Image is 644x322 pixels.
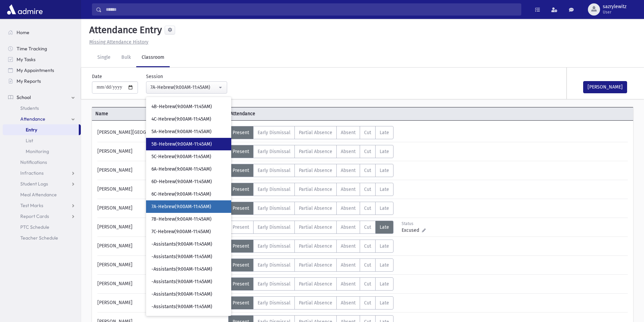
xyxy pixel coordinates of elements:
div: AttTypes [228,296,393,309]
div: [PERSON_NAME] [94,296,228,309]
span: Cut [364,224,371,230]
span: -Assistants(9:00AM-11:45AM) [151,291,212,298]
a: Teacher Schedule [3,232,81,243]
span: Late [380,243,389,249]
span: Present [233,205,249,211]
span: 4C-Hebrew(9:00AM-11:45AM) [151,116,211,123]
div: 7A-Hebrew(9:00AM-11:45AM) [150,84,217,91]
span: Notifications [20,159,47,165]
span: Early Dismissal [258,187,290,192]
span: Absent [341,262,356,268]
span: Late [380,130,389,135]
span: Absent [341,224,356,230]
span: Present [233,168,249,173]
span: Absent [341,130,356,135]
button: [PERSON_NAME] [583,81,627,93]
span: sazrylewitz [603,4,626,9]
a: Classroom [136,48,170,67]
span: Attendance [227,110,362,117]
span: Early Dismissal [258,243,290,249]
span: Partial Absence [299,281,332,287]
span: Partial Absence [299,130,332,135]
a: Missing Attendance History [87,39,148,45]
span: Late [380,149,389,154]
a: Students [3,103,81,114]
span: School [17,94,31,100]
div: AttTypes [228,277,393,291]
span: User [603,9,626,15]
span: Late [380,205,389,211]
span: Early Dismissal [258,168,290,173]
span: Present [233,300,249,306]
span: List [26,138,33,144]
div: Status [402,221,432,227]
span: Report Cards [20,213,49,219]
button: 7A-Hebrew(9:00AM-11:45AM) [146,81,227,94]
span: Meal Attendance [20,192,57,198]
span: Present [233,130,249,135]
span: Partial Absence [299,205,332,211]
span: Cut [364,205,371,211]
span: Present [233,187,249,192]
span: Late [380,168,389,173]
a: Notifications [3,157,81,168]
span: Early Dismissal [258,281,290,287]
a: My Reports [3,76,81,86]
span: Partial Absence [299,149,332,154]
a: Bulk [116,48,136,67]
a: List [3,135,81,146]
a: Attendance [3,114,81,124]
a: Student Logs [3,178,81,189]
span: Present [233,281,249,287]
span: 7B-Hebrew(9:00AM-11:45AM) [151,216,212,223]
a: My Appointments [3,65,81,76]
span: Students [20,105,39,111]
a: Time Tracking [3,43,81,54]
div: AttTypes [228,240,393,253]
input: Search [102,3,521,16]
span: 5B-Hebrew(9:00AM-11:45AM) [151,141,212,148]
a: Home [3,27,81,38]
span: Infractions [20,170,44,176]
span: Entry [26,127,37,133]
a: Infractions [3,168,81,178]
span: Early Dismissal [258,205,290,211]
span: Late [380,187,389,192]
div: AttTypes [228,126,393,139]
a: School [3,92,81,103]
span: Attendance [20,116,45,122]
span: Cut [364,168,371,173]
span: 5C-Hebrew(9:00AM-11:45AM) [151,153,211,160]
span: Test Marks [20,202,43,208]
span: Partial Absence [299,300,332,306]
span: Teacher Schedule [20,235,58,241]
span: Cut [364,149,371,154]
span: My Appointments [17,67,54,73]
span: 4B-Hebrew(9:00AM-11:45AM) [151,103,212,110]
span: -Assistants(9:00AM-11:45AM) [151,303,212,310]
div: [PERSON_NAME] [94,221,228,234]
span: Excused [402,227,422,234]
span: Early Dismissal [258,300,290,306]
span: 5A-Hebrew(9:00AM-11:45AM) [151,128,212,135]
span: Present [233,224,249,230]
span: 6C-Hebrew(9:00AM-11:45AM) [151,191,211,198]
div: [PERSON_NAME] [94,164,228,177]
span: Partial Absence [299,187,332,192]
a: PTC Schedule [3,222,81,232]
span: Late [380,262,389,268]
span: Partial Absence [299,243,332,249]
div: [PERSON_NAME] [94,277,228,291]
u: Missing Attendance History [89,39,148,45]
span: Monitoring [26,148,49,154]
h5: Attendance Entry [87,24,162,36]
div: AttTypes [228,221,393,234]
span: Present [233,243,249,249]
span: Absent [341,243,356,249]
span: 7A-Hebrew(9:00AM-11:45AM) [151,203,211,210]
a: Test Marks [3,200,81,211]
span: PTC Schedule [20,224,49,230]
span: Absent [341,168,356,173]
span: Time Tracking [17,46,47,52]
label: Date [92,73,102,80]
